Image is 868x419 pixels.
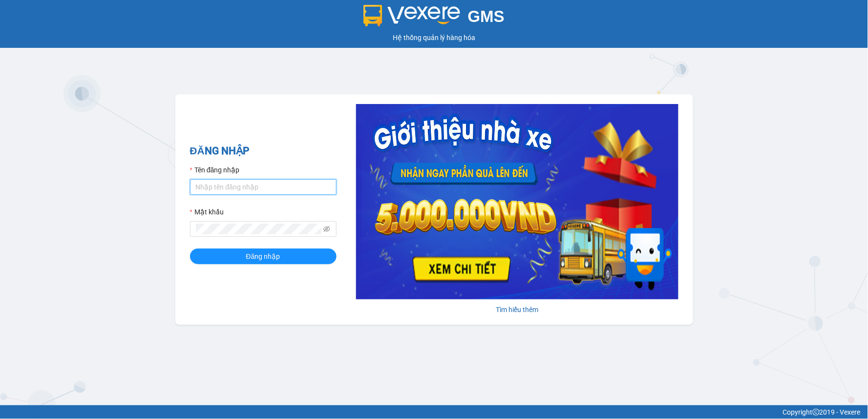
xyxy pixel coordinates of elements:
[190,179,337,195] input: Tên đăng nhập
[190,165,240,175] label: Tên đăng nhập
[468,7,505,25] span: GMS
[7,407,861,418] div: Copyright 2019 - Vexere
[190,143,337,159] h2: ĐĂNG NHẬP
[2,32,866,43] div: Hệ thống quản lý hàng hóa
[363,15,505,22] a: GMS
[323,226,330,232] span: eye-invisible
[196,224,322,234] input: Mật khẩu
[363,5,460,26] img: logo 2
[190,249,337,264] button: Đăng nhập
[356,104,678,299] img: banner-0
[813,409,820,416] span: copyright
[190,207,224,217] label: Mật khẩu
[356,304,678,315] div: Tìm hiểu thêm
[246,251,280,262] span: Đăng nhập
